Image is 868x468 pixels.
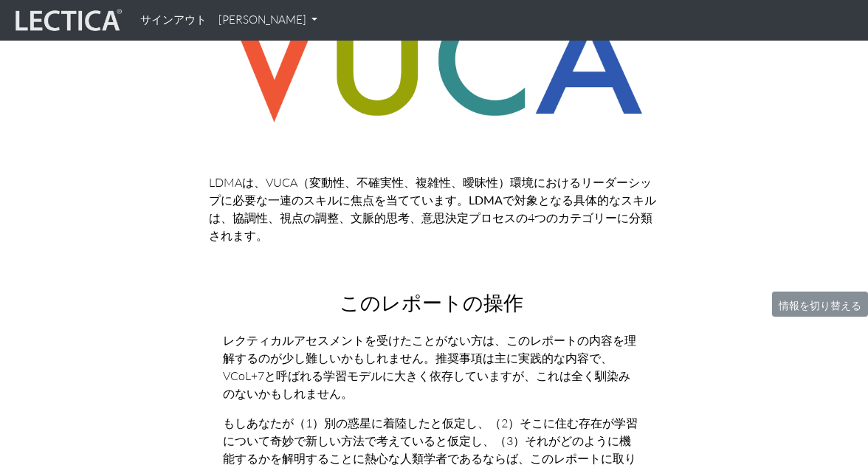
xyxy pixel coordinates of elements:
[779,299,861,312] font: 情報を切り替える
[218,13,306,27] font: [PERSON_NAME]
[213,6,323,35] a: [PERSON_NAME]
[140,13,207,27] font: サインアウト
[597,193,609,207] font: 的
[550,193,573,207] font: なる
[772,292,868,317] button: 情報を切り替える
[209,175,652,207] font: LDMAは、VUCA（変動性、不確実性、複雑性、曖昧性）環境におけるリーダーシップに必要な一連のスキルに焦点を当てています
[209,193,656,243] font: なスキルは、協調性、視点の調整、文脈的思考、意思決定プロセスの4つのカテゴリーに分類されます。
[12,7,123,35] img: レクティカルライブ
[538,193,550,207] font: と
[457,193,503,207] font: 。LDMA
[514,193,538,207] font: 対象
[573,193,597,207] font: 具体
[503,193,514,207] font: で
[340,290,523,314] font: このレポートの操作
[134,6,213,35] a: サインアウト
[223,333,636,401] font: レクティカルアセスメントを受けたことがない方は、このレポートの内容を理解するのが少し難しいかもしれません。推奨事項は主に実践的な内容で、VCoL+7と呼ばれる学習モデルに大きく依存していますが、...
